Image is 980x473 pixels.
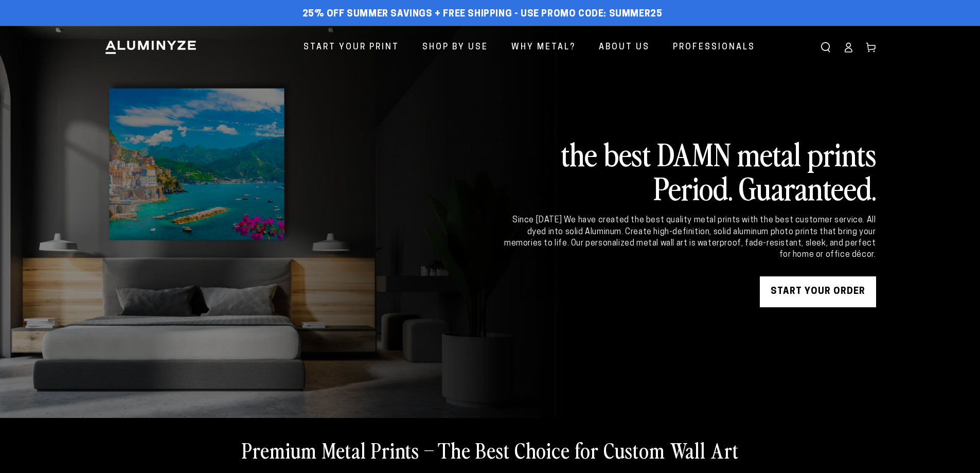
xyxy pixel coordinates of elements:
a: Start Your Print [296,34,407,61]
span: About Us [599,40,650,55]
a: Shop By Use [415,34,496,61]
span: Start Your Print [304,40,399,55]
span: Shop By Use [422,40,488,55]
span: Professionals [673,40,755,55]
h2: Premium Metal Prints – The Best Choice for Custom Wall Art [242,436,739,463]
a: About Us [591,34,657,61]
div: Since [DATE] We have created the best quality metal prints with the best customer service. All dy... [503,215,876,261]
span: Why Metal? [511,40,576,55]
h2: the best DAMN metal prints Period. Guaranteed. [503,136,876,204]
img: Aluminyze [104,40,197,55]
a: Why Metal? [504,34,583,61]
a: Professionals [665,34,763,61]
span: 25% off Summer Savings + Free Shipping - Use Promo Code: SUMMER25 [302,9,663,20]
a: START YOUR Order [760,276,876,307]
summary: Search our site [814,36,837,59]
